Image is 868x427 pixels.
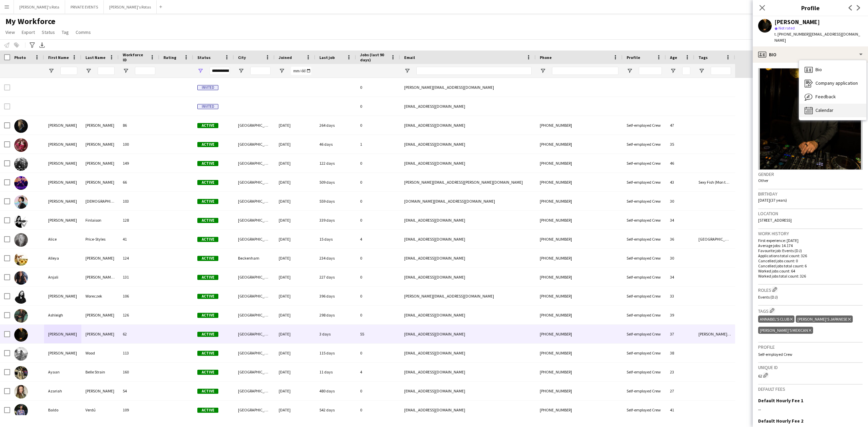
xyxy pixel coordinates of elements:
div: 1 [356,135,400,154]
img: Antoine Woreczek [14,290,28,304]
div: 15 days [315,230,356,248]
input: Workforce ID Filter Input [135,67,155,75]
div: [DEMOGRAPHIC_DATA] [81,192,119,210]
p: Favourite job: Events (DJ) [758,248,863,253]
div: [PHONE_NUMBER] [536,173,623,191]
div: [DATE] [275,135,315,154]
h3: Birthday [758,191,863,197]
div: [PERSON_NAME] [44,135,81,154]
span: t. [PHONE_NUMBER] [774,32,810,37]
button: [PERSON_NAME]'s Rotas [104,0,157,14]
div: [DATE] [275,306,315,324]
p: Applications total count: 326 [758,253,863,258]
div: [EMAIL_ADDRESS][DOMAIN_NAME] [400,135,536,154]
div: 62 [119,325,159,343]
div: [PERSON_NAME] [81,135,119,154]
div: 41 [666,401,694,419]
div: 0 [356,154,400,172]
div: 33 [666,287,694,305]
p: Average jobs: 14.174 [758,243,863,248]
div: [PERSON_NAME]'s Club, [PERSON_NAME]'s Japanese, [PERSON_NAME]'s Mexican [694,325,735,343]
div: Self-employed Crew [623,249,666,267]
div: [PHONE_NUMBER] [536,287,623,305]
button: Open Filter Menu [48,68,54,74]
div: Baldo [44,401,81,419]
div: 3 days [315,325,356,343]
div: [DATE] [275,363,315,381]
div: [PHONE_NUMBER] [536,382,623,400]
img: Alice Price-Styles [14,233,28,247]
div: [DATE] [275,211,315,229]
div: 160 [119,363,159,381]
div: [PHONE_NUMBER] [536,192,623,210]
img: Crew avatar or photo [758,68,863,170]
div: [GEOGRAPHIC_DATA] [234,230,275,248]
div: Annabel's Club [758,316,794,323]
div: 542 days [315,401,356,419]
button: PRIVATE EVENTS [65,0,104,14]
div: Price-Styles [81,230,119,248]
div: 115 days [315,344,356,362]
div: 509 days [315,173,356,191]
button: Open Filter Menu [197,68,203,74]
button: Open Filter Menu [670,68,676,74]
span: Calendar [815,107,833,113]
div: 35 [666,135,694,154]
div: 0 [356,192,400,210]
input: Age Filter Input [682,67,690,75]
div: Self-employed Crew [623,382,666,400]
div: [PERSON_NAME] [44,325,81,343]
span: Tag [62,29,69,35]
span: Active [197,218,218,223]
app-action-btn: Export XLSX [38,41,46,49]
img: Ashleigh Cumberbatch [14,309,28,323]
span: Email [404,55,415,60]
div: [EMAIL_ADDRESS][DOMAIN_NAME] [400,344,536,362]
div: 480 days [315,382,356,400]
span: [DATE] (37 years) [758,198,787,203]
div: [PERSON_NAME]'s Mexican [758,327,813,334]
div: [EMAIL_ADDRESS][DOMAIN_NAME] [400,401,536,419]
div: [DATE] [275,287,315,305]
div: [PERSON_NAME][EMAIL_ADDRESS][DOMAIN_NAME] [400,78,536,97]
div: 0 [356,173,400,191]
img: Alessio Cristiano [14,195,28,209]
div: 126 [119,306,159,324]
div: Beckenham [234,249,275,267]
button: Open Filter Menu [123,68,129,74]
span: Active [197,161,218,166]
div: [PERSON_NAME] [81,325,119,343]
div: [PERSON_NAME] [81,306,119,324]
div: [PHONE_NUMBER] [536,211,623,229]
div: [DATE] [275,268,315,286]
a: Export [19,28,38,37]
div: [PHONE_NUMBER] [536,268,623,286]
div: 46 days [315,135,356,154]
div: 109 [119,401,159,419]
div: 43 [666,173,694,191]
div: [PERSON_NAME][EMAIL_ADDRESS][PERSON_NAME][DOMAIN_NAME] [400,173,536,191]
span: Active [197,142,218,147]
div: [PERSON_NAME]'s Japanese [796,316,852,323]
img: Alan Dixon [14,176,28,190]
img: Baldo Verdú [14,404,28,418]
div: [PHONE_NUMBER] [536,344,623,362]
div: Azariah [44,382,81,400]
div: 4 [356,363,400,381]
img: Aaron Stewart [14,119,28,133]
div: 0 [356,211,400,229]
div: 0 [356,401,400,419]
div: 30 [666,192,694,210]
div: 0 [356,97,400,116]
img: Ashley Wood [14,347,28,361]
span: Company application [815,80,858,86]
div: [PHONE_NUMBER] [536,306,623,324]
span: Photo [14,55,26,60]
div: Alice [44,230,81,248]
div: 23 [666,363,694,381]
div: 264 days [315,116,356,135]
div: Ayaan [44,363,81,381]
div: [DATE] [275,154,315,172]
div: [DATE] [275,173,315,191]
div: [GEOGRAPHIC_DATA] [234,192,275,210]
